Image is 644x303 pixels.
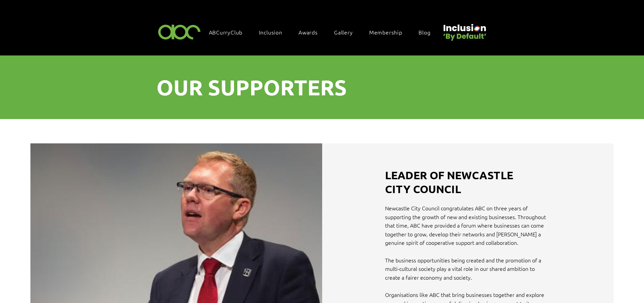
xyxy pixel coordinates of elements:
nav: Site [206,25,441,39]
span: Gallery [334,28,353,36]
div: Inclusion [256,25,292,39]
span: Awards [299,28,318,36]
span: Blog [419,28,430,36]
span: OUR SUPPORTERS [157,74,347,100]
img: Untitled design (22).png [441,18,487,42]
div: Awards [295,25,328,39]
span: ABCurryClub [209,28,243,36]
a: Blog [415,25,440,39]
a: Membership [366,25,412,39]
img: ABC-Logo-Blank-Background-01-01-2.png [156,22,203,42]
a: ABCurryClub [206,25,253,39]
span: Membership [369,28,402,36]
span: Inclusion [259,28,282,36]
h2: LEADER OF NEWCASTLE CITY COUNCIL [385,168,516,196]
p: Newcastle City Council congratulates ABC on three years of supporting the growth of new and exist... [385,204,551,247]
a: Gallery [331,25,363,39]
p: The business opportunities being created and the promotion of a multi-cultural society play a vit... [385,256,551,282]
